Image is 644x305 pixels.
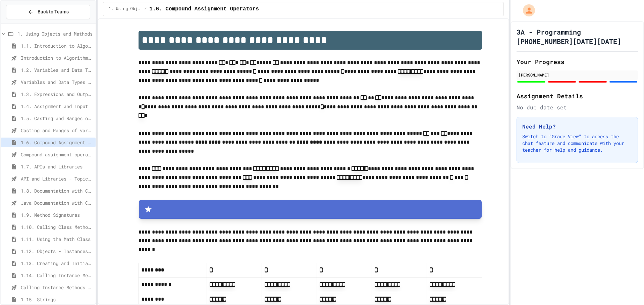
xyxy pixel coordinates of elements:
[517,103,638,111] div: No due date set
[21,187,93,194] span: 1.8. Documentation with Comments and Preconditions
[616,278,637,298] iframe: chat widget
[21,211,93,218] span: 1.9. Method Signatures
[517,57,638,66] h2: Your Progress
[17,30,93,37] span: 1. Using Objects and Methods
[21,115,93,122] span: 1.5. Casting and Ranges of Values
[21,236,93,243] span: 1.11. Using the Math Class
[522,122,632,131] h3: Need Help?
[6,5,90,19] button: Back to Teams
[21,260,93,267] span: 1.13. Creating and Initializing Objects: Constructors
[21,139,93,146] span: 1.6. Compound Assignment Operators
[516,3,537,18] div: My Account
[517,27,638,46] h1: 3A - Programming [PHONE_NUMBER][DATE][DATE]
[21,175,93,182] span: API and Libraries - Topic 1.7
[519,72,636,78] div: [PERSON_NAME]
[21,54,93,61] span: Introduction to Algorithms, Programming, and Compilers
[588,249,637,277] iframe: chat widget
[522,133,632,153] p: Switch to "Grade View" to access the chat feature and communicate with your teacher for help and ...
[21,103,93,110] span: 1.4. Assignment and Input
[21,79,93,86] span: Variables and Data Types - Quiz
[21,163,93,170] span: 1.7. APIs and Libraries
[517,91,638,101] h2: Assignment Details
[21,248,93,255] span: 1.12. Objects - Instances of Classes
[21,223,93,231] span: 1.10. Calling Class Methods
[21,127,93,134] span: Casting and Ranges of variables - Quiz
[21,91,93,98] span: 1.3. Expressions and Output [New]
[21,199,93,206] span: Java Documentation with Comments - Topic 1.8
[21,151,93,158] span: Compound assignment operators - Quiz
[109,6,142,12] span: 1. Using Objects and Methods
[21,272,93,279] span: 1.14. Calling Instance Methods
[21,42,93,49] span: 1.1. Introduction to Algorithms, Programming, and Compilers
[144,6,147,12] span: /
[21,296,93,303] span: 1.15. Strings
[38,8,69,15] span: Back to Teams
[21,66,93,73] span: 1.2. Variables and Data Types
[21,284,93,291] span: Calling Instance Methods - Topic 1.14
[149,5,259,13] span: 1.6. Compound Assignment Operators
